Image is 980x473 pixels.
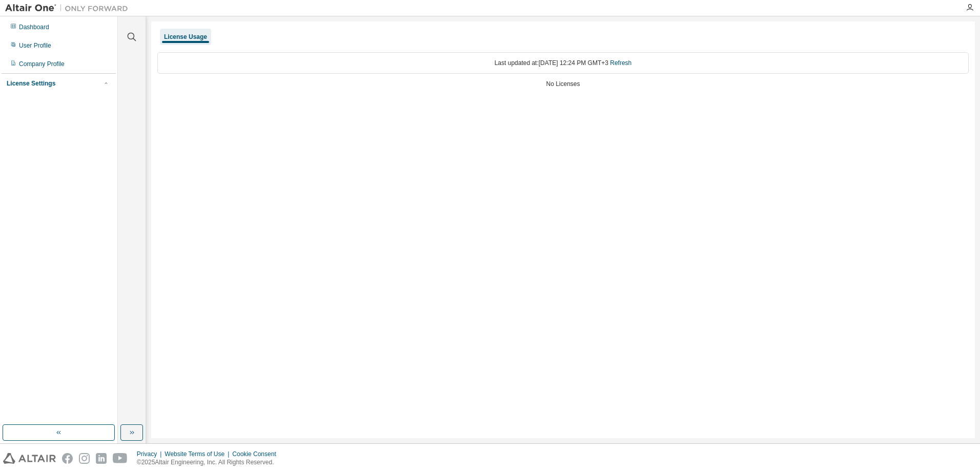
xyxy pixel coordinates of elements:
a: Refresh [610,59,631,67]
div: No Licenses [157,80,969,88]
div: Company Profile [19,60,65,68]
img: linkedin.svg [96,453,107,464]
div: Privacy [137,450,165,458]
img: facebook.svg [62,453,73,464]
div: License Usage [164,33,207,41]
img: instagram.svg [79,453,90,464]
div: Cookie Consent [232,450,282,458]
div: User Profile [19,41,51,50]
img: Altair One [5,3,133,13]
div: License Settings [7,79,55,88]
div: Dashboard [19,23,49,31]
div: Website Terms of Use [165,450,232,458]
img: youtube.svg [113,453,128,464]
p: © 2025 Altair Engineering, Inc. All Rights Reserved. [137,458,282,467]
img: altair_logo.svg [3,453,56,464]
div: Last updated at: [DATE] 12:24 PM GMT+3 [157,52,969,74]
